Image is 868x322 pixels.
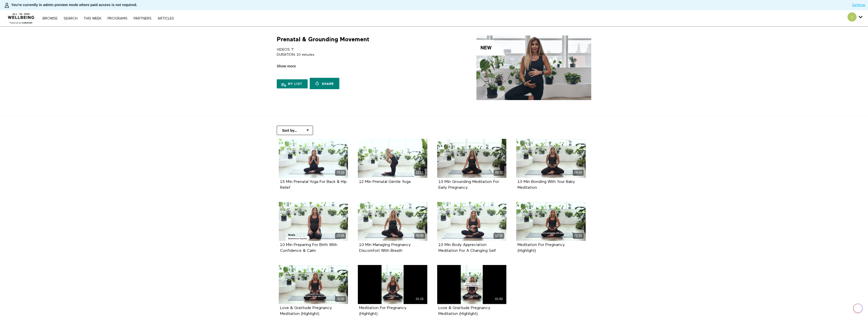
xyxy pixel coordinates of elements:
div: Secondary [844,10,866,26]
h1: Prenatal & Grounding Movement [277,35,369,43]
div: 01:15 [414,296,425,302]
a: 10 Min Grounding Meditation For Early Pregnancy [438,180,499,190]
div: 01:15 [573,233,584,239]
div: 15:19 [335,170,346,176]
div: 10:34 [493,233,504,239]
img: CARAVAN [6,9,36,25]
a: 12 Min Prenatal Gentle Yoga [359,180,411,184]
a: Meditation For Pregnancy (Highlight) 01:15 [516,202,586,241]
div: 10:45 [335,233,346,239]
strong: 10 Min Bonding With Your Baby Meditation [518,180,575,190]
button: My list [277,79,308,88]
a: 10 Min Managing Pregnancy Discomfort With Breath [359,243,411,253]
a: 10 Min Bonding With Your Baby Meditation [518,180,575,190]
img: Prenatal & Grounding Movement [476,35,591,100]
a: Meditation For Pregnancy (Highlight) 01:15 [358,265,427,304]
a: 10 Min Preparing For Birth With Confidence & Calm [280,243,337,253]
a: Love & Gratitude Pregnancy Meditation (Highlight) 01:00 [279,265,348,304]
a: 10 Min Bonding With Your Baby Meditation 08:49 [516,139,586,178]
a: 10 Min Body Appreciation Meditation For A Changing Self [438,243,496,253]
a: Browse [40,17,60,20]
a: THIS WEEK [81,17,104,20]
nav: Primary [40,16,176,21]
a: Meditation For Pregnancy (Highlight) [359,306,407,316]
a: 12 Min Prenatal Gentle Yoga 12:12 [358,139,427,178]
strong: Love & Gratitude Pregnancy Meditation (Highlight) [280,306,332,316]
a: 15 Min Prenatal Yoga For Back & Hip Relief 15:19 [279,139,348,178]
a: Search [61,17,80,20]
a: 15 Min Prenatal Yoga For Back & Hip Relief [280,180,347,190]
strong: 10 Min Grounding Meditation For Early Pregnancy [438,180,499,190]
a: 10 Min Body Appreciation Meditation For A Changing Self 10:34 [437,202,507,241]
a: Share [310,78,339,89]
img: person-bdfc0eaa9744423c596e6e1c01710c89950b1dff7c83b5d61d716cfd8139584f.svg [4,2,10,8]
p: VIDEOS: 7 DURATION: 10 minutes [277,47,432,58]
span: Show more [277,64,296,69]
div: 01:00 [335,296,346,302]
a: PARTNERS [131,17,154,20]
a: Love & Gratitude Pregnancy Meditation (Highlight) [438,306,490,316]
strong: 15 Min Prenatal Yoga For Back & Hip Relief [280,180,347,190]
a: 10 Min Preparing For Birth With Confidence & Calm 10:45 [279,202,348,241]
strong: Love & Gratitude Pregnancy Meditation (Highlight) [438,306,490,316]
a: ARTICLES [155,17,177,20]
strong: 12 Min Prenatal Gentle Yoga [359,180,411,184]
strong: Meditation For Pregnancy (Highlight) [359,306,407,316]
div: 08:32 [493,170,504,176]
a: Love & Gratitude Pregnancy Meditation (Highlight) 01:00 [437,265,507,304]
div: 09:56 [414,233,425,239]
a: 10 Min Managing Pregnancy Discomfort With Breath 09:56 [358,202,427,241]
a: Meditation For Pregnancy (Highlight) [518,243,565,253]
div: 08:49 [573,170,584,176]
a: Settings [852,3,865,8]
a: PROGRAMS [105,17,130,20]
a: 10 Min Grounding Meditation For Early Pregnancy 08:32 [437,139,507,178]
a: Love & Gratitude Pregnancy Meditation (Highlight) [280,306,332,316]
div: 12:12 [414,170,425,176]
